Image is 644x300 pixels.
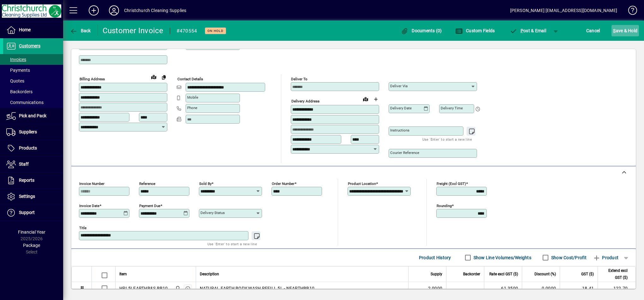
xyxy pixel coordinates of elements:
[3,97,63,108] a: Communications
[6,78,24,83] span: Quotes
[613,28,616,33] span: S
[19,27,31,32] span: Home
[18,230,45,235] span: Financial Year
[590,252,622,263] button: Product
[272,181,295,186] mat-label: Order number
[3,54,63,65] a: Invoices
[593,253,618,263] span: Product
[291,77,307,81] mat-label: Deliver To
[19,145,37,150] span: Products
[3,65,63,76] a: Payments
[399,25,444,36] button: Documents (0)
[521,28,523,33] span: P
[3,189,63,205] a: Settings
[200,271,219,278] span: Description
[422,136,472,143] mat-hint: Use 'Enter' to start a new line
[70,28,91,33] span: Back
[174,285,181,292] span: Christchurch Cleaning Supplies Ltd
[6,68,30,73] span: Payments
[149,72,159,82] a: View on map
[550,254,587,261] label: Show Cost/Profit
[454,25,497,36] button: Custom Fields
[159,72,169,82] button: Copy to Delivery address
[455,28,495,33] span: Custom Fields
[390,84,408,88] mat-label: Deliver via
[139,204,160,208] mat-label: Payment due
[207,29,224,33] span: On hold
[23,243,40,248] span: Package
[401,28,442,33] span: Documents (0)
[428,285,443,291] span: 2.0000
[437,204,452,208] mat-label: Rounding
[187,95,198,100] mat-label: Mobile
[19,194,35,199] span: Settings
[581,271,594,278] span: GST ($)
[187,106,197,110] mat-label: Phone
[361,94,371,104] a: View on map
[371,94,381,104] button: Choose address
[3,108,63,124] a: Pick and Pack
[3,22,63,38] a: Home
[437,181,466,186] mat-label: Freight (excl GST)
[560,282,598,295] td: 18.41
[63,25,98,36] app-page-header-button: Back
[3,156,63,172] a: Staff
[348,181,376,186] mat-label: Product location
[19,178,34,183] span: Reports
[510,28,546,33] span: ost & Email
[19,129,37,134] span: Suppliers
[598,282,635,295] td: 122.70
[103,26,164,36] div: Customer Invoice
[585,25,602,36] button: Cancel
[441,106,463,110] mat-label: Delivery time
[3,76,63,86] a: Quotes
[522,282,560,295] td: 0.0000
[510,5,617,15] div: [PERSON_NAME] [EMAIL_ADDRESS][DOMAIN_NAME]
[602,267,628,281] span: Extend excl GST ($)
[611,25,639,36] button: Save & Hold
[19,43,40,48] span: Customers
[79,226,86,230] mat-label: Title
[84,5,104,16] button: Add
[68,25,92,36] button: Back
[176,26,197,36] div: #470554
[3,205,63,221] a: Support
[489,271,518,278] span: Rate excl GST ($)
[79,181,104,186] mat-label: Invoice number
[3,140,63,156] a: Products
[104,5,124,16] button: Profile
[472,254,531,261] label: Show Line Volumes/Weights
[79,204,99,208] mat-label: Invoice date
[207,240,257,248] mat-hint: Use 'Enter' to start a new line
[586,26,600,36] span: Cancel
[6,100,44,105] span: Communications
[416,252,454,263] button: Product History
[419,253,451,263] span: Product History
[6,89,33,94] span: Backorders
[431,271,442,278] span: Supply
[200,285,315,291] span: NATURAL EARTH BODY WASH REFILL 5L - NEARTHBB10
[139,181,155,186] mat-label: Reference
[199,181,212,186] mat-label: Sold by
[390,150,419,155] mat-label: Courier Reference
[3,86,63,97] a: Backorders
[200,211,225,215] mat-label: Delivery status
[119,271,127,278] span: Item
[19,113,46,118] span: Pick and Pack
[463,271,480,278] span: Backorder
[3,173,63,188] a: Reports
[3,124,63,140] a: Suppliers
[488,285,518,291] div: 61.3500
[124,5,186,15] div: Christchurch Cleaning Supplies
[390,128,409,132] mat-label: Instructions
[613,26,637,36] span: ave & Hold
[19,162,29,167] span: Staff
[534,271,556,278] span: Discount (%)
[19,210,35,215] span: Support
[623,1,636,22] a: Knowledge Base
[506,25,549,36] button: Post & Email
[119,285,168,291] div: HPL5LEARTHB&S BB10
[6,57,26,62] span: Invoices
[390,106,412,110] mat-label: Delivery date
